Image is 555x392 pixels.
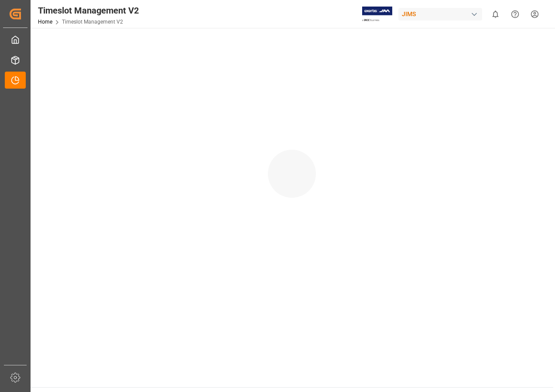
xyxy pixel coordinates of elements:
div: JIMS [398,8,482,21]
button: JIMS [398,6,486,22]
button: show 0 new notifications [486,4,505,24]
div: Timeslot Management V2 [38,4,139,17]
a: Home [38,19,52,25]
button: Help Center [505,4,525,24]
img: Exertis%20JAM%20-%20Email%20Logo.jpg_1722504956.jpg [362,7,392,22]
